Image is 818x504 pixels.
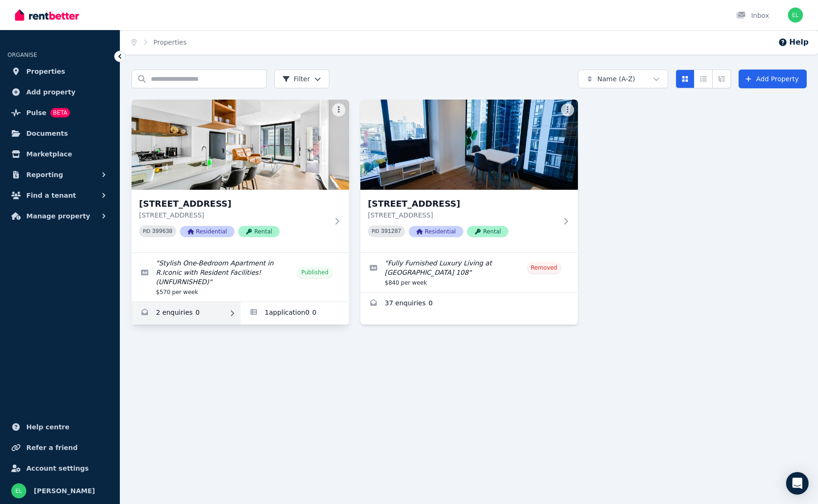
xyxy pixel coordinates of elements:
[8,438,112,457] a: Refer a friend
[143,229,150,234] small: PID
[368,210,557,220] p: [STREET_ADDRESS]
[360,100,578,252] a: 2313/70 Southbank Blvd, Southbank[STREET_ADDRESS][STREET_ADDRESS]PID 391287ResidentialRental
[26,210,90,222] span: Manage property
[180,226,234,237] span: Residential
[8,103,112,122] a: PulseBETA
[739,70,807,88] a: Add Property
[778,37,809,48] button: Help
[597,74,635,84] span: Name (A-Z)
[368,197,557,210] h3: [STREET_ADDRESS]
[8,62,112,81] a: Properties
[8,145,112,163] a: Marketplace
[34,485,95,496] span: [PERSON_NAME]
[139,210,328,220] p: [STREET_ADDRESS]
[372,229,379,234] small: PID
[8,124,112,143] a: Documents
[409,226,463,237] span: Residential
[8,207,112,225] button: Manage property
[676,70,694,88] button: Card view
[788,8,803,23] img: Elaine Lee
[154,39,187,46] a: Properties
[736,11,769,20] div: Inbox
[26,107,47,118] span: Pulse
[26,421,70,433] span: Help centre
[238,226,280,237] span: Rental
[26,442,78,453] span: Refer a friend
[676,70,731,88] div: View options
[694,70,713,88] button: Compact list view
[26,190,76,201] span: Find a tenant
[8,186,112,205] button: Find a tenant
[8,165,112,184] button: Reporting
[50,108,70,117] span: BETA
[360,100,578,190] img: 2313/70 Southbank Blvd, Southbank
[8,418,112,436] a: Help centre
[8,83,112,101] a: Add property
[132,100,349,190] img: 1518/259 Normanby Rd, South Melbourne
[26,86,76,98] span: Add property
[15,8,79,22] img: RentBetter
[360,293,578,315] a: Enquiries for 2313/70 Southbank Blvd, Southbank
[360,253,578,292] a: Edit listing: Fully Furnished Luxury Living at Australia 108
[152,228,172,235] code: 399630
[132,253,349,302] a: Edit listing: Stylish One-Bedroom Apartment in R.Iconic with Resident Facilities! (UNFURNISHED)
[26,169,63,180] span: Reporting
[132,100,349,252] a: 1518/259 Normanby Rd, South Melbourne[STREET_ADDRESS][STREET_ADDRESS]PID 399630ResidentialRental
[712,70,731,88] button: Expanded list view
[274,70,329,88] button: Filter
[467,226,508,237] span: Rental
[139,197,328,210] h3: [STREET_ADDRESS]
[120,30,198,54] nav: Breadcrumb
[26,66,65,77] span: Properties
[561,103,574,116] button: More options
[8,459,112,478] a: Account settings
[282,74,310,84] span: Filter
[578,70,668,88] button: Name (A-Z)
[26,128,68,139] span: Documents
[241,302,350,325] a: Applications for 1518/259 Normanby Rd, South Melbourne
[11,483,26,498] img: Elaine Lee
[786,472,809,495] div: Open Intercom Messenger
[132,302,241,325] a: Enquiries for 1518/259 Normanby Rd, South Melbourne
[332,103,345,116] button: More options
[381,228,401,235] code: 391287
[8,52,37,58] span: ORGANISE
[26,148,72,160] span: Marketplace
[26,463,89,474] span: Account settings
